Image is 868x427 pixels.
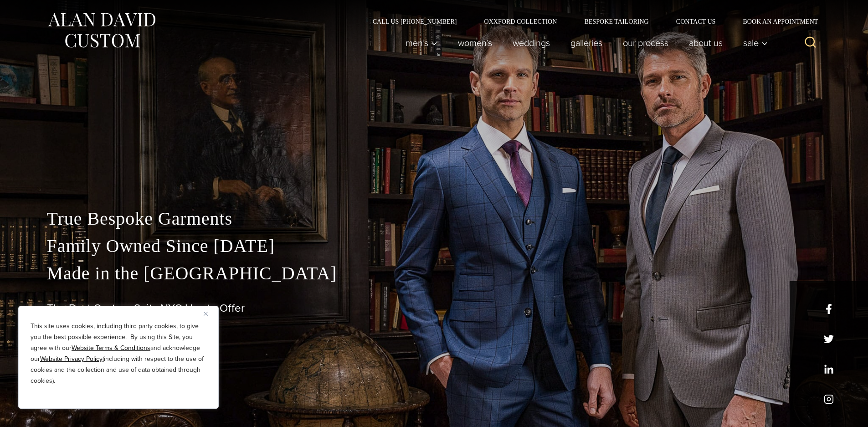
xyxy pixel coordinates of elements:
a: Call Us [PHONE_NUMBER] [359,18,471,25]
img: Alan David Custom [47,10,156,51]
a: Bespoke Tailoring [570,18,662,25]
p: True Bespoke Garments Family Owned Since [DATE] Made in the [GEOGRAPHIC_DATA] [47,205,822,287]
a: About Us [678,34,733,52]
a: Book an Appointment [729,18,821,25]
nav: Secondary Navigation [359,18,822,25]
p: This site uses cookies, including third party cookies, to give you the best possible experience. ... [31,321,206,386]
span: Sale [743,38,768,47]
a: Website Terms & Conditions [72,343,150,353]
nav: Primary Navigation [395,34,772,52]
button: View Search Form [800,32,822,54]
h1: The Best Custom Suits NYC Has to Offer [47,302,822,315]
button: Close [204,308,215,319]
img: Close [204,312,208,316]
a: Women’s [447,34,502,52]
a: Our Process [612,34,678,52]
a: Website Privacy Policy [40,354,103,364]
span: Men’s [406,38,437,47]
a: Oxxford Collection [470,18,570,25]
a: Galleries [560,34,612,52]
a: weddings [502,34,560,52]
a: Contact Us [663,18,729,25]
